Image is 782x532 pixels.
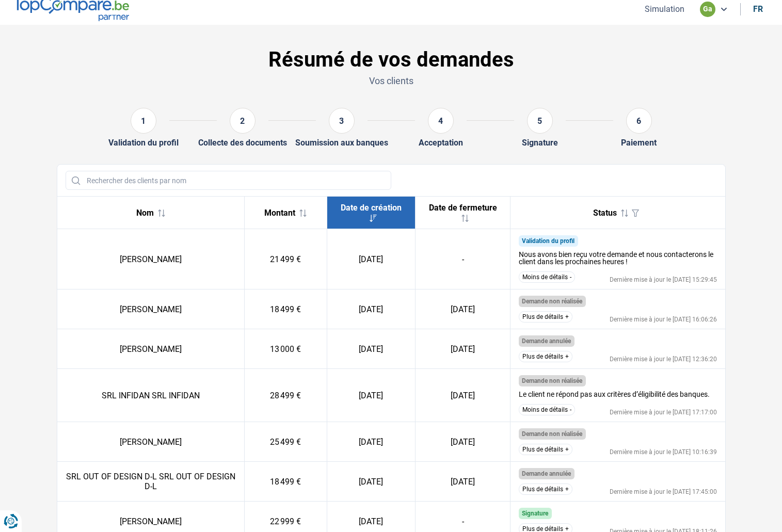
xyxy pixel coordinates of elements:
div: Acceptation [419,138,463,148]
button: Moins de détails [519,271,575,283]
td: 25 499 € [244,422,327,462]
span: Montant [264,208,295,218]
td: 18 499 € [244,289,327,329]
div: 2 [230,108,256,134]
div: Dernière mise à jour le [DATE] 12:36:20 [610,356,717,362]
input: Rechercher des clients par nom [66,171,391,190]
td: 21 499 € [244,229,327,289]
div: Validation du profil [108,138,179,148]
div: Dernière mise à jour le [DATE] 17:45:00 [610,489,717,495]
div: Dernière mise à jour le [DATE] 15:29:45 [610,277,717,283]
div: 4 [428,108,454,134]
button: Moins de détails [519,404,575,415]
span: Demande non réalisée [522,430,582,438]
span: Signature [522,510,548,517]
td: SRL INFIDAN SRL INFIDAN [57,369,245,422]
div: ga [700,2,715,17]
div: 5 [527,108,553,134]
span: Date de création [341,203,402,213]
td: [DATE] [416,369,510,422]
td: 18 499 € [244,462,327,502]
div: Dernière mise à jour le [DATE] 16:06:26 [610,316,717,323]
button: Simulation [642,4,688,14]
td: [DATE] [416,462,510,502]
td: [DATE] [327,329,416,369]
h1: Résumé de vos demandes [57,47,726,72]
td: - [416,229,510,289]
td: [DATE] [327,289,416,329]
p: Vos clients [57,74,726,87]
div: 1 [131,108,156,134]
div: 3 [329,108,355,134]
td: [DATE] [416,329,510,369]
span: Nom [136,208,154,218]
button: Plus de détails [519,444,572,455]
span: Demande annulée [522,337,571,345]
span: Demande non réalisée [522,298,582,305]
div: Dernière mise à jour le [DATE] 10:16:39 [610,449,717,455]
button: Plus de détails [519,351,572,362]
td: 13 000 € [244,329,327,369]
button: Plus de détails [519,483,572,495]
div: Le client ne répond pas aux critères d’éligibilité des banques. [519,391,710,398]
td: [PERSON_NAME] [57,289,245,329]
td: [DATE] [327,462,416,502]
div: Paiement [621,138,657,148]
div: Collecte des documents [198,138,287,148]
span: Demande non réalisée [522,377,582,384]
td: SRL OUT OF DESIGN D-L SRL OUT OF DESIGN D-L [57,462,245,502]
td: [DATE] [327,229,416,289]
span: Validation du profil [522,237,574,245]
div: Soumission aux banques [295,138,388,148]
div: Nous avons bien reçu votre demande et nous contacterons le client dans les prochaines heures ! [519,251,717,265]
td: [PERSON_NAME] [57,422,245,462]
div: fr [753,4,763,14]
td: [DATE] [416,289,510,329]
button: Plus de détails [519,311,572,323]
div: Dernière mise à jour le [DATE] 17:17:00 [610,409,717,415]
span: Date de fermeture [429,203,497,213]
td: 28 499 € [244,369,327,422]
span: Status [593,208,617,218]
div: 6 [626,108,652,134]
td: [DATE] [327,422,416,462]
td: [DATE] [327,369,416,422]
td: [DATE] [416,422,510,462]
td: [PERSON_NAME] [57,329,245,369]
div: Signature [522,138,558,148]
span: Demande annulée [522,470,571,477]
td: [PERSON_NAME] [57,229,245,289]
